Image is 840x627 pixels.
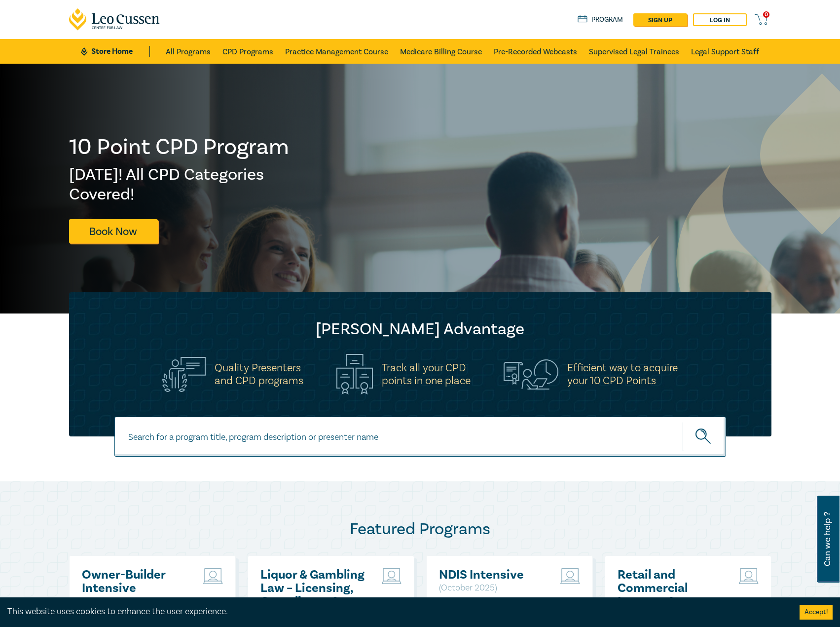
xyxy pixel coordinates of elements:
[7,605,785,618] div: This website uses cookies to enhance the user experience.
[81,46,149,57] a: Store Home
[203,568,223,584] img: Live Stream
[439,568,545,582] a: NDIS Intensive
[560,568,580,584] img: Live Stream
[589,39,679,64] a: Supervised Legal Trainees
[69,219,158,243] a: Book Now
[82,568,188,595] a: Owner-Builder Intensive
[823,502,832,577] span: Can we help ?
[285,39,388,64] a: Practice Management Course
[336,354,373,394] img: Track all your CPD<br>points in one place
[69,134,290,160] h1: 10 Point CPD Program
[578,14,623,25] a: Program
[504,359,558,389] img: Efficient way to acquire<br>your 10 CPD Points
[691,39,759,64] a: Legal Support Staff
[567,361,678,387] h5: Efficient way to acquire your 10 CPD Points
[114,417,726,457] input: Search for a program title, program description or presenter name
[166,39,211,64] a: All Programs
[763,11,769,18] span: 0
[382,568,402,584] img: Live Stream
[69,165,290,204] h2: [DATE]! All CPD Categories Covered!
[633,13,687,26] a: sign up
[800,605,833,620] button: Accept cookies
[82,595,188,608] p: ( October 2025 )
[260,568,366,608] a: Liquor & Gambling Law – Licensing, Compliance & Regulations
[222,39,273,64] a: CPD Programs
[494,39,577,64] a: Pre-Recorded Webcasts
[215,361,303,387] h5: Quality Presenters and CPD programs
[69,519,771,539] h2: Featured Programs
[693,13,747,26] a: Log in
[739,568,759,584] img: Live Stream
[618,568,724,608] a: Retail and Commercial Leases - A Practical Guide ([DATE])
[382,361,471,387] h5: Track all your CPD points in one place
[89,319,752,339] h2: [PERSON_NAME] Advantage
[439,582,545,594] p: ( October 2025 )
[400,39,482,64] a: Medicare Billing Course
[162,357,206,392] img: Quality Presenters<br>and CPD programs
